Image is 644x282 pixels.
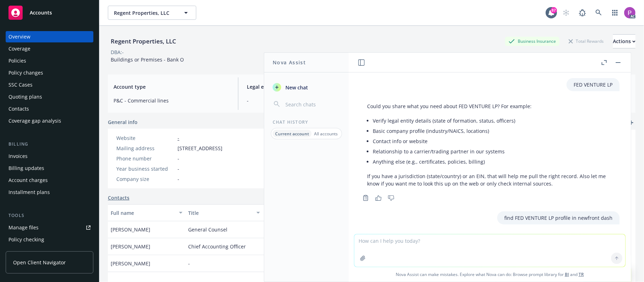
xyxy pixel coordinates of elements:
[116,155,175,162] div: Phone number
[373,116,613,126] li: Verify legal entity details (state of formation, status, officers)
[608,6,622,20] a: Switch app
[8,31,30,42] div: Overview
[6,43,93,54] a: Coverage
[385,193,397,203] button: Thumbs down
[504,214,613,222] p: find FED VENTURE LP profile in newfront dash
[13,259,66,266] span: Open Client Navigator
[8,175,48,186] div: Account charges
[263,204,392,221] button: Email
[565,271,569,277] a: BI
[559,6,573,20] a: Start snowing
[6,67,93,78] a: Policy changes
[8,234,44,245] div: Policy checking
[574,81,613,88] p: FED VENTURE LP
[6,151,93,162] a: Invoices
[592,6,606,20] a: Search
[6,31,93,42] a: Overview
[111,226,150,233] span: [PERSON_NAME]
[273,59,306,66] h1: Nova Assist
[367,172,613,187] p: If you have a jurisdiction (state/country) or an EIN, that will help me pull the right record. Al...
[116,165,175,172] div: Year business started
[367,102,613,110] p: Could you share what you need about FED VENTURE LP? For example:
[8,55,26,66] div: Policies
[6,212,93,219] div: Tools
[108,118,138,126] span: General info
[108,194,129,201] a: Contacts
[8,103,29,114] div: Contacts
[114,97,230,104] span: P&C - Commercial lines
[178,155,179,162] span: -
[8,91,42,102] div: Quoting plans
[373,157,613,167] li: Anything else (e.g., certificates, policies, billing)
[6,55,93,66] a: Policies
[178,135,179,141] a: -
[188,226,227,233] span: General Counsel
[6,91,93,102] a: Quoting plans
[114,9,175,17] span: Regent Properties, LLC
[373,146,613,157] li: Relationship to a carrier/trading partner in our systems
[111,56,184,63] span: Buildings or Premises - Bank O
[188,209,252,217] div: Title
[108,37,179,46] div: Regent Properties, LLC
[352,267,628,282] span: Nova Assist can make mistakes. Explore what Nova can do: Browse prompt library for and
[314,131,338,137] p: All accounts
[6,175,93,186] a: Account charges
[6,222,93,233] a: Manage files
[362,195,369,201] svg: Copy to clipboard
[565,37,607,46] div: Total Rewards
[613,34,636,48] button: Actions
[579,271,584,277] a: TR
[264,119,349,125] div: Chat History
[108,6,196,20] button: Regent Properties, LLC
[111,209,175,217] div: Full name
[116,175,175,183] div: Company size
[178,145,222,152] span: [STREET_ADDRESS]
[6,141,93,148] div: Billing
[178,175,179,183] span: -
[247,83,363,90] span: Legal entity type
[116,134,175,142] div: Website
[284,84,308,91] span: New chat
[8,115,61,127] div: Coverage gap analysis
[8,187,50,198] div: Installment plans
[111,260,150,267] span: [PERSON_NAME]
[627,118,636,127] a: add
[116,145,175,152] div: Mailing address
[624,7,636,18] img: photo
[373,136,613,146] li: Contact info or website
[284,99,340,109] input: Search chats
[114,83,230,90] span: Account type
[111,243,150,250] span: [PERSON_NAME]
[188,243,246,250] span: Chief Accounting Officer
[188,260,190,267] span: -
[108,204,185,221] button: Full name
[8,163,44,174] div: Billing updates
[8,67,43,78] div: Policy changes
[30,10,52,16] span: Accounts
[6,163,93,174] a: Billing updates
[247,97,363,104] span: -
[8,151,28,162] div: Invoices
[8,43,30,54] div: Coverage
[373,126,613,136] li: Basic company profile (industry/NAICS, locations)
[505,37,559,46] div: Business Insurance
[8,222,39,233] div: Manage files
[6,115,93,127] a: Coverage gap analysis
[178,165,179,172] span: -
[6,234,93,245] a: Policy checking
[6,187,93,198] a: Installment plans
[6,103,93,114] a: Contacts
[275,131,309,137] p: Current account
[575,6,590,20] a: Report a Bug
[6,3,93,23] a: Accounts
[270,81,343,94] button: New chat
[6,79,93,90] a: SSC Cases
[185,204,263,221] button: Title
[8,79,33,90] div: SSC Cases
[551,7,557,13] div: 87
[111,48,124,56] div: DBA: -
